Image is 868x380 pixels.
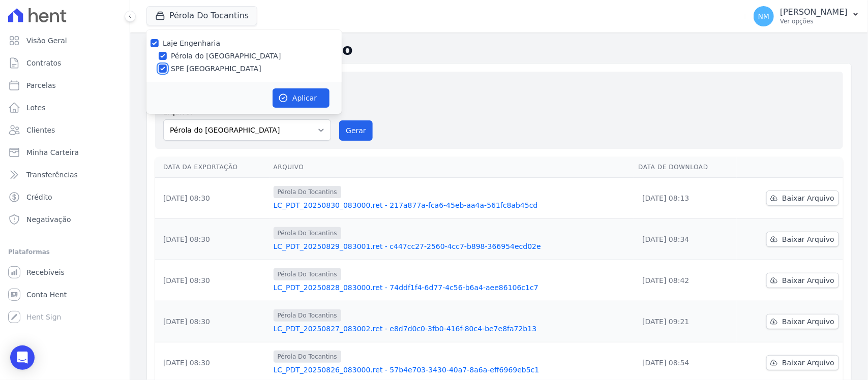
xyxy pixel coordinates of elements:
[26,125,55,135] span: Clientes
[780,7,848,17] p: [PERSON_NAME]
[634,301,737,342] td: [DATE] 09:21
[155,260,270,301] td: [DATE] 08:30
[274,282,631,293] a: LC_PDT_20250828_083000.ret - 74ddf1f4-6d77-4c56-b6a4-aee86106c1c7
[4,284,126,305] a: Conta Hent
[758,13,770,20] span: NM
[634,219,737,260] td: [DATE] 08:34
[26,267,65,277] span: Recebíveis
[766,191,839,206] a: Baixar Arquivo
[4,187,126,207] a: Crédito
[146,6,257,25] button: Pérola Do Tocantins
[782,358,834,368] span: Baixar Arquivo
[26,192,52,202] span: Crédito
[4,30,126,51] a: Visão Geral
[274,186,341,198] span: Pérola Do Tocantins
[274,324,631,334] a: LC_PDT_20250827_083002.ret - e8d7d0c0-3fb0-416f-80c4-be7e8fa72b13
[4,53,126,73] a: Contratos
[155,301,270,342] td: [DATE] 08:30
[782,316,834,327] span: Baixar Arquivo
[745,2,868,30] button: NM [PERSON_NAME] Ver opções
[26,214,71,225] span: Negativação
[782,193,834,203] span: Baixar Arquivo
[4,120,126,140] a: Clientes
[274,351,341,363] span: Pérola Do Tocantins
[634,157,737,178] th: Data de Download
[155,219,270,260] td: [DATE] 08:30
[273,88,330,108] button: Aplicar
[270,157,635,178] th: Arquivo
[4,75,126,96] a: Parcelas
[274,241,631,251] a: LC_PDT_20250829_083001.ret - c447cc27-2560-4cc7-b898-366954ecd02e
[26,170,78,180] span: Transferências
[171,51,281,61] label: Pérola do [GEOGRAPHIC_DATA]
[274,309,341,322] span: Pérola Do Tocantins
[766,355,839,370] a: Baixar Arquivo
[782,234,834,244] span: Baixar Arquivo
[163,39,220,47] label: Laje Engenharia
[274,227,341,239] span: Pérola Do Tocantins
[4,98,126,118] a: Lotes
[634,178,737,219] td: [DATE] 08:13
[26,290,67,300] span: Conta Hent
[10,345,35,370] div: Open Intercom Messenger
[780,17,848,25] p: Ver opções
[274,200,631,210] a: LC_PDT_20250830_083000.ret - 217a877a-fca6-45eb-aa4a-561fc8ab45cd
[171,64,261,74] label: SPE [GEOGRAPHIC_DATA]
[8,246,122,258] div: Plataformas
[4,142,126,163] a: Minha Carteira
[146,41,852,59] h2: Exportações de Retorno
[4,209,126,230] a: Negativação
[766,314,839,329] a: Baixar Arquivo
[26,58,61,68] span: Contratos
[26,147,79,157] span: Minha Carteira
[766,232,839,247] a: Baixar Arquivo
[155,157,270,178] th: Data da Exportação
[4,262,126,282] a: Recebíveis
[782,275,834,286] span: Baixar Arquivo
[634,260,737,301] td: [DATE] 08:42
[4,165,126,185] a: Transferências
[274,365,631,375] a: LC_PDT_20250826_083000.ret - 57b4e703-3430-40a7-8a6a-eff6969eb5c1
[26,80,56,90] span: Parcelas
[274,268,341,280] span: Pérola Do Tocantins
[155,178,270,219] td: [DATE] 08:30
[339,120,373,141] button: Gerar
[766,273,839,288] a: Baixar Arquivo
[26,103,46,113] span: Lotes
[26,36,67,46] span: Visão Geral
